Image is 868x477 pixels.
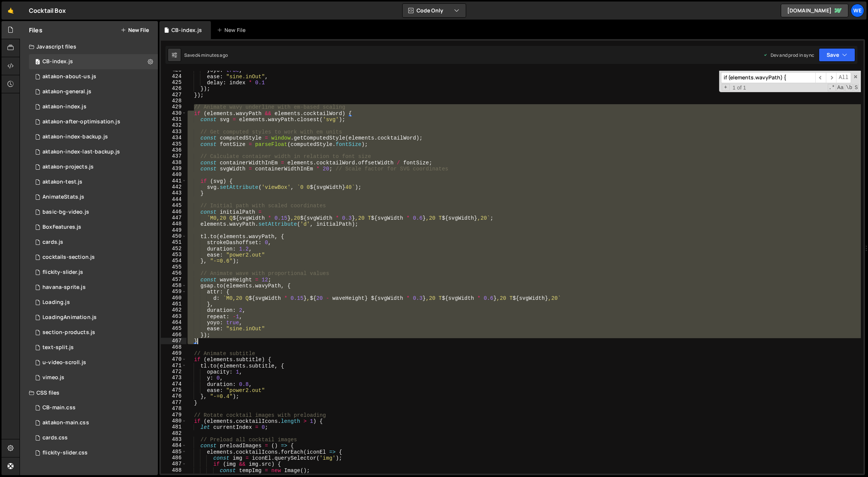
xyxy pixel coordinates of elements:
[403,4,466,17] button: Code Only
[161,264,186,270] div: 455
[29,310,158,325] div: 12094/30492.js
[42,239,63,246] div: cards.js
[161,430,186,436] div: 482
[722,84,730,91] span: Toggle Replace mode
[42,194,84,201] div: AnimateStats.js
[42,434,68,441] div: cards.css
[29,54,158,69] div: 12094/46486.js
[161,307,186,313] div: 462
[161,79,186,85] div: 425
[29,415,158,430] div: 12094/43205.css
[815,72,826,83] span: ​
[29,84,158,99] div: 12094/45380.js
[29,114,158,129] div: 12094/46147.js
[42,134,108,140] div: aktakon-index-backup.js
[161,110,186,116] div: 430
[161,270,186,276] div: 456
[42,118,120,125] div: aktakon-after-optimisation.js
[161,301,186,307] div: 461
[2,2,20,20] a: 🤙
[161,160,186,166] div: 438
[198,52,228,58] div: 4 minutes ago
[121,27,149,33] button: New File
[161,190,186,196] div: 443
[161,319,186,325] div: 464
[29,69,158,84] div: 12094/44521.js
[161,92,186,98] div: 427
[730,85,749,91] span: 1 of 1
[161,344,186,350] div: 468
[161,356,186,362] div: 470
[161,122,186,128] div: 432
[42,419,89,426] div: aktakon-main.css
[42,404,76,411] div: CB-main.css
[42,450,88,456] div: flickity-slider.css
[161,295,186,301] div: 460
[42,329,95,336] div: section-products.js
[161,461,186,467] div: 487
[42,254,95,261] div: cocktails-section.js
[29,280,158,295] div: 12094/36679.js
[29,265,158,280] div: 12094/35474.js
[29,205,158,220] div: 12094/36058.js
[171,26,202,34] div: CB-index.js
[42,269,83,276] div: flickity-slider.js
[161,455,186,461] div: 486
[42,73,96,80] div: aktakon-about-us.js
[161,332,186,338] div: 466
[29,129,158,144] div: 12094/44174.js
[161,436,186,442] div: 483
[161,400,186,406] div: 477
[161,209,186,215] div: 446
[161,449,186,455] div: 485
[161,442,186,448] div: 484
[29,175,158,190] div: 12094/45381.js
[29,445,158,460] div: 12094/35475.css
[161,135,186,141] div: 434
[161,381,186,387] div: 474
[161,369,186,375] div: 472
[161,221,186,227] div: 448
[819,48,855,62] button: Save
[161,350,186,356] div: 469
[29,144,158,160] div: 12094/44999.js
[20,39,158,54] div: Javascript files
[161,153,186,159] div: 437
[851,4,864,17] a: We
[161,147,186,153] div: 436
[29,160,158,175] div: 12094/44389.js
[42,88,91,95] div: aktakon-general.js
[42,209,89,216] div: basic-bg-video.js
[29,190,158,205] div: 12094/30498.js
[161,196,186,202] div: 444
[161,338,186,344] div: 467
[29,99,158,114] div: 12094/43364.js
[161,85,186,91] div: 426
[161,424,186,430] div: 481
[29,400,158,415] div: 12094/46487.css
[29,220,158,235] div: 12094/30497.js
[29,325,158,340] div: 12094/36059.js
[161,325,186,331] div: 465
[161,406,186,412] div: 478
[217,26,248,34] div: New File
[161,363,186,369] div: 471
[29,250,158,265] div: 12094/36060.js
[828,84,836,91] span: RegExp Search
[29,235,158,250] div: 12094/34793.js
[42,179,82,185] div: aktakon-test.js
[161,141,186,147] div: 435
[161,387,186,393] div: 475
[161,172,186,178] div: 440
[42,149,120,155] div: aktakon-index-last-backup.js
[763,52,814,58] div: Dev and prod in sync
[29,340,158,355] div: 12094/41439.js
[20,385,158,400] div: CSS files
[42,284,86,291] div: havana-sprite.js
[161,375,186,381] div: 473
[161,233,186,239] div: 450
[161,239,186,245] div: 451
[42,359,86,366] div: u-video-scroll.js
[42,103,86,110] div: aktakon-index.js
[42,344,74,351] div: text-split.js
